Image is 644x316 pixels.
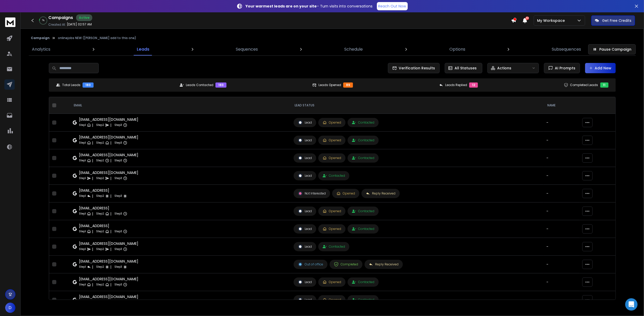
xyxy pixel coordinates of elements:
p: | [110,158,111,163]
div: Contacted [323,174,345,178]
p: Step 2 [96,211,104,216]
div: Contacted [352,280,374,284]
p: | [110,229,111,234]
p: | [92,211,93,216]
p: Get Free Credits [602,18,631,23]
p: Step 3 [114,282,122,287]
div: Lead [298,298,312,302]
p: | [92,247,93,252]
a: Reach Out Now [377,2,408,10]
div: Active [76,14,92,21]
p: Step 2 [96,140,104,145]
div: [EMAIL_ADDRESS][DOMAIN_NAME] [79,135,138,140]
th: NAME [543,97,579,114]
div: 12 [469,82,478,88]
div: Contacted [352,227,374,231]
td: - [543,220,579,238]
p: | [110,123,111,128]
p: Step 3 [114,158,122,163]
div: [EMAIL_ADDRESS][DOMAIN_NAME] [79,117,138,122]
p: Step 2 [96,176,104,181]
div: Opened [323,227,341,231]
p: onlinejobs NEW ([PERSON_NAME] add to this one) [58,36,136,40]
th: EMAIL [70,97,291,114]
p: Leads Replied [445,83,467,87]
button: Add New [585,63,616,73]
p: Sequences [236,46,258,52]
span: 50 [525,16,529,20]
p: Step 3 [114,247,122,252]
p: Leads Contacted [186,83,213,87]
div: Lead [298,280,312,284]
td: - [543,132,579,149]
p: | [110,211,111,216]
button: D [5,303,15,313]
p: Subsequences [552,46,581,52]
td: - [543,149,579,167]
p: Step 1 [79,247,86,252]
p: Schedule [344,46,363,52]
p: Completed Leads [570,83,598,87]
div: Opened [323,280,341,284]
div: Completed [334,262,358,267]
td: - [543,167,579,185]
div: 11 [600,82,609,88]
p: | [92,140,93,145]
p: | [110,264,111,269]
div: Opened [323,120,341,125]
p: All Statuses [455,66,477,71]
a: Analytics [29,43,53,55]
p: | [92,158,93,163]
div: Contacted [352,156,374,160]
div: Opened [323,298,341,302]
div: Lead [298,244,312,249]
p: Step 3 [114,264,122,269]
td: - [543,114,579,132]
h1: Campaigns [48,15,73,21]
td: - [543,291,579,309]
p: My Workspace [537,18,567,23]
div: [EMAIL_ADDRESS] [79,223,127,228]
p: Analytics [32,46,50,52]
p: Step 3 [114,176,122,181]
div: Lead [298,138,312,143]
p: | [110,140,111,145]
p: | [110,282,111,287]
img: logo [5,17,15,27]
div: Out of office [298,262,323,267]
th: LEAD STATUS [291,97,543,114]
div: [EMAIL_ADDRESS][DOMAIN_NAME] [79,152,138,157]
div: Not Interested [298,191,326,196]
div: Contacted [352,138,374,142]
div: Opened [323,156,341,160]
p: Step 1 [79,211,86,216]
div: Contacted [323,245,345,249]
div: Contacted [352,120,374,125]
p: Step 3 [114,211,122,216]
div: 183 [83,82,94,88]
p: | [92,282,93,287]
div: Open Intercom Messenger [625,298,638,311]
p: | [110,193,111,199]
button: Get Free Credits [591,15,635,26]
div: Lead [298,209,312,213]
p: Leads [137,46,149,52]
div: [EMAIL_ADDRESS][DOMAIN_NAME] [79,276,138,282]
p: Reach Out Now [378,4,406,9]
p: Step 2 [96,193,104,199]
p: | [92,264,93,269]
span: AI Prompts [553,66,576,71]
p: Step 1 [79,229,86,234]
p: Step 1 [79,264,86,269]
p: Step 2 [96,229,104,234]
div: Opened [323,209,341,213]
p: Step 2 [96,158,104,163]
td: - [543,273,579,291]
p: Actions [497,66,512,71]
a: Sequences [233,43,261,55]
span: Verification Results [397,66,435,71]
p: 7 % [42,19,44,22]
p: Step 2 [96,264,104,269]
button: Pause Campaign [588,44,636,54]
